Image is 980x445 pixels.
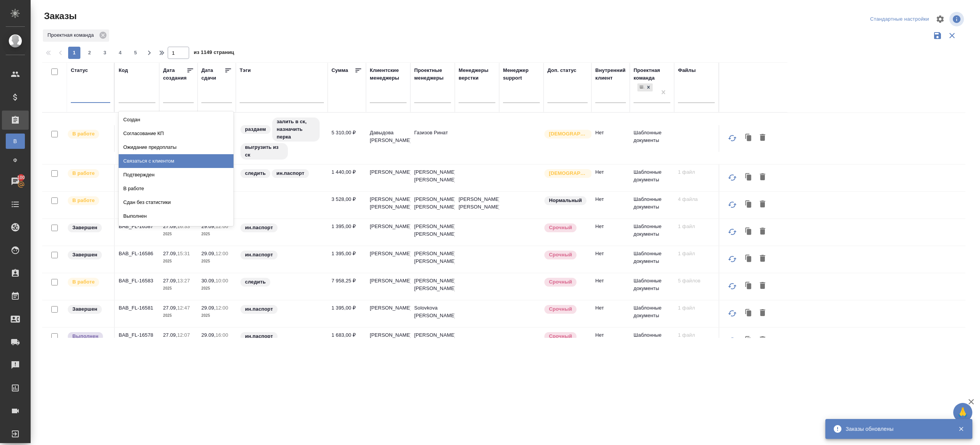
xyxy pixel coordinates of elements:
[119,223,234,237] div: Завершен
[240,168,324,179] div: следить, ин.паспорт
[119,223,155,230] p: BAB_FL-16587
[245,333,273,340] p: ин.паспорт
[67,304,110,315] div: Выставляет КМ при направлении счета или после выполнения всех работ/сдачи заказа клиенту. Окончат...
[328,300,366,327] td: 1 395,00 ₽
[119,67,128,74] div: Код
[630,192,674,218] td: Шаблонные документы
[930,28,945,43] button: Сохранить фильтры
[201,278,216,284] p: 30.09,
[410,328,455,354] td: [PERSON_NAME] [PERSON_NAME]
[678,196,715,203] p: 4 файла
[245,224,273,231] p: ин.паспорт
[163,305,177,311] p: 27.09,
[177,332,190,338] p: 12:07
[549,278,572,286] p: Срочный
[240,331,324,342] div: ин.паспорт
[201,285,232,292] p: 2025
[549,251,572,259] p: Срочный
[410,192,455,218] td: [PERSON_NAME] [PERSON_NAME]
[10,137,21,145] span: В
[72,197,95,204] p: В работе
[723,129,742,147] button: Обновить
[240,277,324,287] div: следить
[245,143,283,159] p: выгрузить из ск
[163,278,177,284] p: 27.09,
[742,333,756,348] button: Клонировать
[630,219,674,246] td: Шаблонные документы
[723,223,742,241] button: Обновить
[742,225,756,239] button: Клонировать
[678,67,696,74] div: Файлы
[72,130,95,138] p: В работе
[2,172,29,191] a: 100
[119,196,234,209] div: Сдан без статистики
[163,223,177,229] p: 27.09,
[201,251,216,256] p: 29.09,
[549,130,587,138] p: [DEMOGRAPHIC_DATA]
[756,252,769,266] button: Удалить
[595,168,626,176] p: Нет
[83,49,96,57] span: 2
[43,29,109,42] div: Проектная команда
[194,48,234,59] span: из 1149 страниц
[549,197,582,204] p: Нормальный
[240,250,324,260] div: ин.паспорт
[163,251,177,256] p: 27.09,
[630,165,674,191] td: Шаблонные документы
[119,182,234,196] div: В работе
[83,47,96,59] button: 2
[544,304,588,315] div: Выставляется автоматически, если на указанный объем услуг необходимо больше времени в стандартном...
[678,304,715,312] p: 1 файл
[742,131,756,145] button: Клонировать
[201,312,232,319] p: 2025
[459,67,495,82] div: Менеджеры верстки
[678,331,715,339] p: 1 файл
[630,300,674,327] td: Шаблонные документы
[119,140,234,154] div: Ожидание предоплаты
[410,165,455,191] td: [PERSON_NAME] [PERSON_NAME]
[201,305,216,311] p: 29.09,
[10,156,21,164] span: Ф
[177,278,190,284] p: 13:27
[216,305,228,311] p: 12:00
[868,13,931,25] div: split button
[630,328,674,354] td: Шаблонные документы
[129,47,142,59] button: 5
[163,258,194,265] p: 2025
[47,31,96,39] p: Проектная команда
[756,197,769,212] button: Удалить
[245,278,266,286] p: следить
[328,192,366,218] td: 3 528,00 ₽
[595,223,626,230] p: Нет
[216,223,228,229] p: 12:00
[366,273,410,300] td: [PERSON_NAME]
[595,196,626,203] p: Нет
[953,403,972,422] button: 🙏
[630,246,674,273] td: Шаблонные документы
[549,305,572,313] p: Срочный
[328,273,366,300] td: 7 958,25 ₽
[953,425,969,432] button: Закрыть
[956,404,969,421] span: 🙏
[949,12,965,26] span: Посмотреть информацию
[503,67,540,82] div: Менеджер support
[678,277,715,285] p: 5 файлов
[114,49,126,57] span: 4
[6,134,25,149] a: В
[114,47,126,59] button: 4
[544,250,588,260] div: Выставляется автоматически, если на указанный объем услуг необходимо больше времени в стандартном...
[742,306,756,321] button: Клонировать
[201,230,232,238] p: 2025
[723,304,742,323] button: Обновить
[634,67,670,82] div: Проектная команда
[129,49,142,57] span: 5
[366,192,410,218] td: [PERSON_NAME] [PERSON_NAME]
[595,129,626,137] p: Нет
[72,251,97,259] p: Завершен
[723,168,742,187] button: Обновить
[544,277,588,287] div: Выставляется автоматически, если на указанный объем услуг необходимо больше времени в стандартном...
[119,113,234,127] div: Создан
[332,67,348,74] div: Сумма
[544,129,588,139] div: Выставляется автоматически для первых 3 заказов нового контактного лица. Особое внимание
[67,223,110,233] div: Выставляет КМ при направлении счета или после выполнения всех работ/сдачи заказа клиенту. Окончат...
